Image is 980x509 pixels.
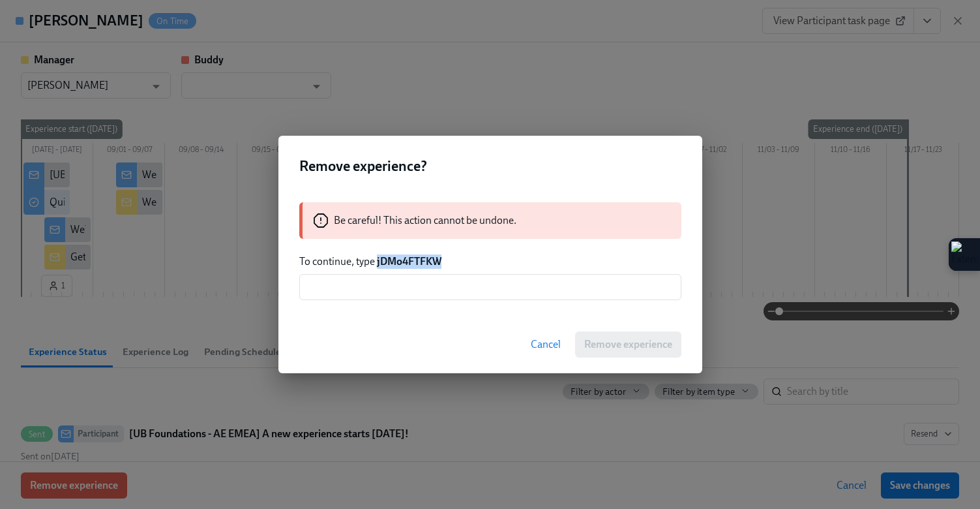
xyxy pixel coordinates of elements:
img: Extension Icon [951,241,977,268]
button: Cancel [522,332,570,358]
strong: jDMo4FTFKW [377,255,441,268]
p: Be careful! This action cannot be undone. [334,213,516,228]
p: To continue, type [299,254,681,269]
h2: Remove experience? [299,157,681,176]
span: Cancel [531,338,561,351]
